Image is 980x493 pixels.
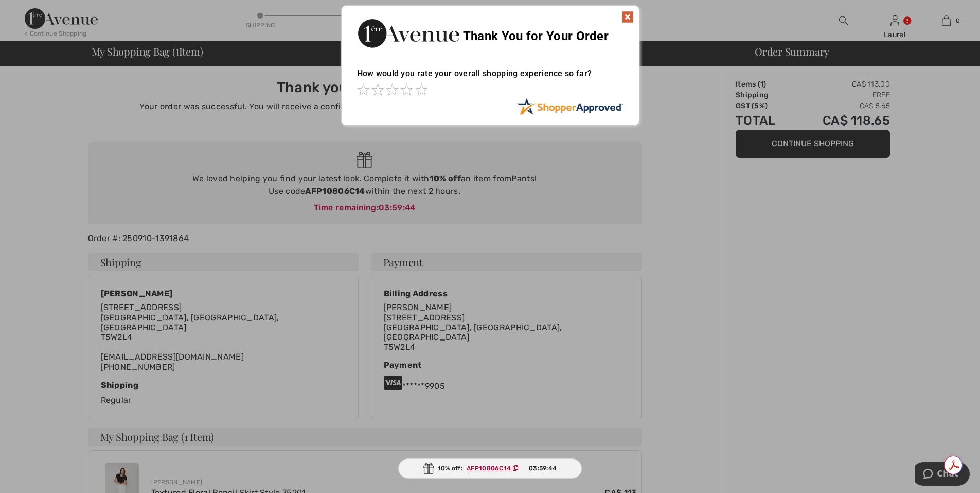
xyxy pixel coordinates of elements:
[621,11,634,23] img: x
[23,7,44,16] span: Chat
[463,29,609,43] span: Thank You for Your Order
[357,16,460,50] img: Thank You for Your Order
[467,465,511,472] ins: AFP10806C14
[529,464,557,473] span: 03:59:44
[423,463,434,474] img: Gift.svg
[357,58,623,98] div: How would you rate your overall shopping experience so far?
[398,458,582,479] div: 10% off:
